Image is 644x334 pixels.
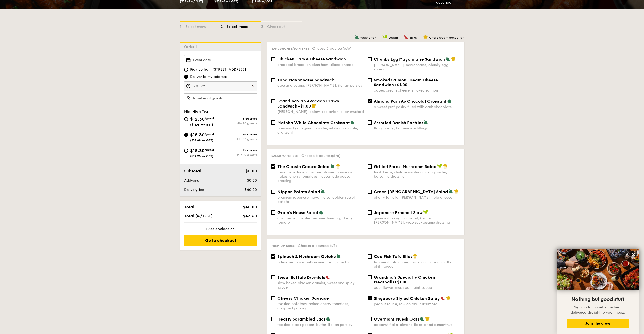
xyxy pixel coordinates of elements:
img: icon-vegan.f8ff3823.svg [382,35,387,39]
img: icon-vegan.f8ff3823.svg [437,164,442,169]
span: Grilled Forest Mushroom Salad [374,164,437,169]
img: icon-chef-hat.a58ddaea.svg [446,296,451,300]
span: $40.00 [243,205,257,209]
img: icon-vegetarian.fe4039eb.svg [449,189,453,194]
div: greek extra virgin olive oil, kizami [PERSON_NAME], yuzu soy-sesame dressing [374,216,460,225]
span: Order 1 [184,45,199,49]
div: caesar dressing, [PERSON_NAME], italian parsley [277,83,364,88]
img: icon-chef-hat.a58ddaea.svg [423,35,428,39]
input: Overnight Muesli Oatscoconut flake, almond flake, dried osmanthus [368,317,372,321]
span: Grandma's Specialty Chicken Meatballs [374,275,435,284]
input: Smoked Salmon Cream Cheese Sandwich+$1.00caper, cream cheese, smoked salmon [368,78,372,82]
div: coconut flake, almond flake, dried osmanthus [374,323,460,327]
span: $40.00 [245,188,257,192]
span: $18.30 [190,148,205,154]
div: 6 courses [221,133,257,136]
span: Deliver to my address [190,74,227,79]
input: Pick up from [STREET_ADDRESS] [184,68,188,72]
img: icon-vegan.f8ff3823.svg [423,210,428,215]
img: icon-chef-hat.a58ddaea.svg [454,189,459,194]
img: DSC07876-Edit02-Large.jpeg [557,249,639,290]
input: Grandma's Specialty Chicken Meatballs+$1.00cauliflower, mushroom pink sauce [368,275,372,279]
img: icon-vegetarian.fe4039eb.svg [420,316,424,321]
div: 1 - Select menu [180,22,221,29]
span: Total [184,205,194,209]
span: Grain's House Salad [277,210,318,215]
img: icon-vegetarian.fe4039eb.svg [321,189,325,194]
input: Grain's House Saladcorn kernel, roasted sesame dressing, cherry tomato [271,210,275,215]
input: The Classic Caesar Saladromaine lettuce, croutons, shaved parmesan flakes, cherry tomatoes, house... [271,164,275,169]
div: 3 - Check out [261,22,302,29]
img: icon-vegetarian.fe4039eb.svg [330,164,335,169]
img: icon-vegetarian.fe4039eb.svg [447,99,452,103]
span: ($16.68 w/ GST) [190,139,213,142]
span: Japanese Broccoli Slaw [374,210,423,215]
input: Cod Fish Tofu Bitesfish meat tofu cubes, tri-colour capsicum, thai chilli sauce [368,254,372,259]
span: Sandwiches/Danishes [271,47,309,50]
span: (6/6) [332,154,340,158]
span: (6/6) [343,46,351,51]
img: icon-vegetarian.fe4039eb.svg [350,120,355,125]
span: Tuna Mayonnaise Sandwich [277,78,335,82]
input: Event date [184,55,257,65]
div: 5 courses [221,117,257,120]
input: Tuna Mayonnaise Sandwichcaesar dressing, [PERSON_NAME], italian parsley [271,78,275,82]
span: Matcha White Chocolate Croissant [277,120,350,125]
span: Hearty Scrambled Eggs [277,317,325,322]
div: cauliflower, mushroom pink sauce [374,285,460,290]
div: a sweet puff pastry filled with dark chocolate [374,105,460,109]
span: Scandinavian Avocado Prawn Sandwich [277,99,339,109]
input: Chunky Egg Mayonnaise Sandwich[PERSON_NAME], mayonnaise, chunky egg spread [368,57,372,61]
span: Green [DEMOGRAPHIC_DATA] Salad [374,189,448,194]
span: Choose 6 courses [298,244,337,248]
span: Spicy [409,36,417,39]
span: Salad/Appetiser [271,154,298,158]
span: Total (w/ GST) [184,214,213,218]
input: Almond Pain Au Chocolat Croissanta sweet puff pastry filled with dark chocolate [368,99,372,103]
div: flaky pastry, housemade fillings [374,126,460,130]
img: icon-vegetarian.fe4039eb.svg [336,254,341,259]
span: Add-ons [184,178,199,183]
input: Matcha White Chocolate Croissantpremium kyoto green powder, white chocolate, croissant [271,120,275,125]
span: $0.00 [245,169,257,173]
input: Japanese Broccoli Slawgreek extra virgin olive oil, kizami [PERSON_NAME], yuzu soy-sesame dressing [368,210,372,215]
span: Nothing but good stuff [571,296,624,302]
div: cherry tomato, [PERSON_NAME], feta cheese [374,195,460,200]
div: 7 courses [221,148,257,152]
span: Assorted Danish Pastries [374,120,423,125]
div: 2 - Select items [221,22,261,29]
img: icon-chef-hat.a58ddaea.svg [451,57,456,61]
div: bite-sized base, button mushroom, cheddar [277,260,364,264]
span: Cod Fish Tofu Bites [374,254,412,259]
img: icon-chef-hat.a58ddaea.svg [336,164,340,169]
input: Hearty Scrambled Eggstoasted black pepper, butter, italian parsley [271,317,275,321]
div: romaine lettuce, croutons, shaved parmesan flakes, cherry tomatoes, housemade caesar dressing [277,170,364,183]
img: icon-vegetarian.fe4039eb.svg [319,210,323,215]
img: icon-chef-hat.a58ddaea.svg [425,316,430,321]
img: icon-spicy.37a8142b.svg [325,275,330,279]
span: $15.30 [190,132,205,138]
span: /guest [205,132,214,136]
span: Choose 6 courses [312,46,351,51]
div: charcoal bread, chicken ham, sliced cheese [277,63,364,67]
span: Cheesy Chicken Sausage [277,296,329,301]
div: fresh herbs, shiitake mushroom, king oyster, balsamic dressing [374,170,460,179]
div: premium japanese mayonnaise, golden russet potato [277,195,364,204]
span: Chicken Ham & Cheese Sandwich [277,57,346,62]
span: Singapore Styled Chicken Satay [374,296,440,301]
img: icon-chef-hat.a58ddaea.svg [311,103,316,108]
span: Pick up from [STREET_ADDRESS] [190,67,246,72]
span: Spinach & Mushroom Quiche [277,254,336,259]
div: + Add another order [184,227,257,231]
input: Number of guests [184,93,257,103]
button: Join the crew [567,319,629,328]
span: The Classic Caesar Salad [277,164,330,169]
input: $12.30/guest($13.41 w/ GST)5 coursesMin 20 guests [184,117,188,121]
span: Smoked Salmon Cream Cheese Sandwich [374,78,438,87]
input: Event time [184,81,257,91]
span: Subtotal [184,169,201,173]
span: $43.60 [243,214,257,218]
span: Vegan [388,36,398,39]
div: toasted black pepper, butter, italian parsley [277,323,364,327]
img: icon-reduce.1d2dbef1.svg [242,93,250,103]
